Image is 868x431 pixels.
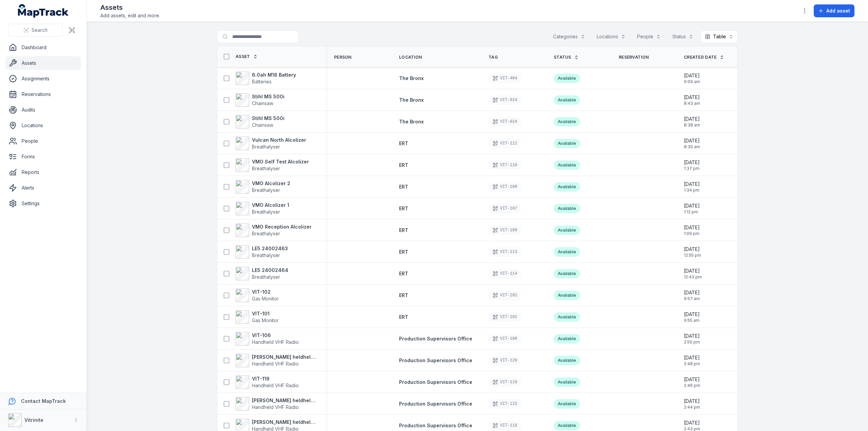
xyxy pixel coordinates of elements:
button: People [633,30,665,43]
div: Available [554,291,580,300]
span: The Bronx [399,119,424,124]
span: [DATE] [684,311,700,318]
span: Tag [489,55,498,60]
div: VIT-110 [489,160,521,170]
a: Created Date [684,55,724,60]
time: 08/08/2025, 1:34:41 pm [684,181,700,193]
time: 29/07/2025, 2:48:32 pm [684,354,700,367]
span: Chainsaw [252,122,273,128]
span: [DATE] [684,289,700,296]
a: VMO Reception AlcolizerBreathalyser [236,223,312,237]
span: Handheld VHF Radio [252,339,299,345]
span: 8:43 am [684,101,700,106]
a: The Bronx [399,118,424,125]
span: 1:12 pm [684,209,700,215]
span: 1:34 pm [684,188,700,193]
a: Assignments [5,72,81,85]
span: 12:43 pm [684,274,702,280]
time: 29/07/2025, 2:46:29 pm [684,376,700,388]
span: Chainsaw [252,100,273,106]
a: ERT [399,249,408,255]
a: Settings [5,197,81,210]
div: Available [554,356,580,365]
span: Breathalyser [252,187,280,193]
span: The Bronx [399,97,424,103]
div: VIT-113 [489,247,521,257]
a: ERT [399,314,408,320]
time: 08/08/2025, 1:37:23 pm [684,159,700,171]
strong: [PERSON_NAME] heldheld VHF radio [252,354,318,360]
a: Reports [5,165,81,179]
a: People [5,134,81,148]
time: 10/08/2025, 8:30:02 am [684,137,700,150]
span: 1:09 pm [684,231,700,236]
span: [DATE] [684,94,700,101]
span: [DATE] [684,246,701,253]
div: VIT-107 [489,204,521,213]
div: Available [554,226,580,235]
div: Available [554,160,580,170]
strong: Vulcan North Alcolizer [252,137,306,143]
span: Production Supervisors Office [399,357,472,363]
time: 07/08/2025, 9:57:08 am [684,289,700,301]
span: [DATE] [684,116,700,122]
span: ERT [399,314,408,320]
span: Handheld VHF Radio [252,383,299,388]
a: LE5 24002464Breathalyser [236,267,288,280]
div: Available [554,247,580,257]
span: Add asset [826,7,850,14]
a: Assets [5,56,81,70]
time: 07/08/2025, 9:55:43 am [684,311,700,323]
span: [DATE] [684,181,700,188]
div: Available [554,399,580,409]
span: [DATE] [684,419,700,426]
span: [DATE] [684,354,700,361]
div: VIT-114 [489,269,521,278]
a: Production Supervisors Office [399,335,472,342]
div: VIT-118 [489,421,521,430]
a: 6.0ah M18 BatteryBatteries [236,72,296,85]
strong: LE5 24002463 [252,245,288,252]
a: ERT [399,227,408,234]
div: Available [554,139,580,148]
a: The Bronx [399,75,424,82]
span: Production Supervisors Office [399,423,472,428]
strong: VMO Alcolizer 1 [252,202,289,209]
time: 29/08/2025, 8:43:16 am [684,94,700,106]
span: Asset [236,54,250,59]
a: Production Supervisors Office [399,422,472,429]
div: VIT-109 [489,226,521,235]
span: ERT [399,227,408,233]
a: VIT-119Handheld VHF Radio [236,375,299,389]
div: VIT-108 [489,182,521,192]
span: Batteries [252,79,272,84]
a: [PERSON_NAME] heldheld VHF radioHandheld VHF Radio [236,354,318,367]
strong: Vitrinite [24,417,43,423]
div: Available [554,74,580,83]
span: The Bronx [399,75,424,81]
span: [DATE] [684,72,700,79]
time: 08/08/2025, 1:09:55 pm [684,224,700,236]
a: VIT-106Handheld VHF Radio [236,332,299,346]
span: 2:50 pm [684,339,700,345]
span: 9:55 am [684,318,700,323]
div: Available [554,182,580,192]
span: ERT [399,184,408,190]
div: VIT-102 [489,291,521,300]
a: Dashboard [5,41,81,54]
div: VIT-115 [489,399,521,409]
span: Reservation [619,55,649,60]
span: ERT [399,271,408,276]
strong: 6.0ah M18 Battery [252,72,296,78]
span: Breathalyser [252,274,280,280]
a: VMO Alcolizer 2Breathalyser [236,180,290,194]
time: 29/08/2025, 8:38:45 am [684,116,700,128]
span: ERT [399,292,408,298]
span: 9:09 am [684,79,700,84]
span: 2:46 pm [684,383,700,388]
span: [DATE] [684,333,700,339]
a: ERT [399,292,408,299]
div: Available [554,117,580,126]
div: VIT-404 [489,74,521,83]
strong: LE5 24002464 [252,267,288,274]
